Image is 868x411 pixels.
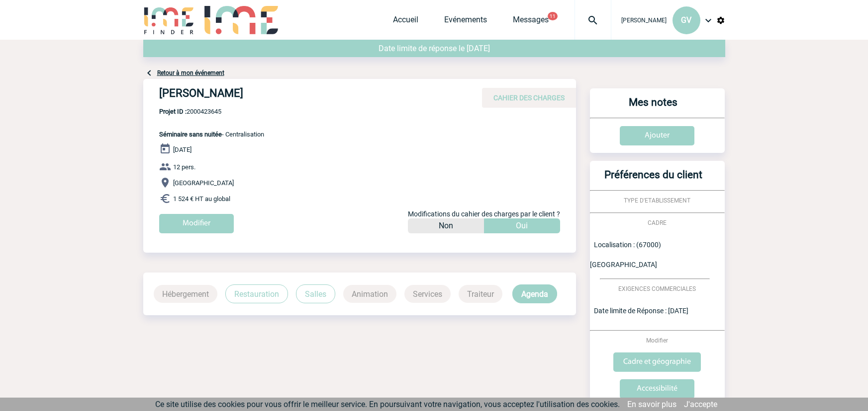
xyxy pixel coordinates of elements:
a: J'accepte [684,400,717,409]
p: Services [404,285,451,303]
p: Oui [516,218,528,233]
a: En savoir plus [627,400,676,409]
span: Localisation : (67000) [GEOGRAPHIC_DATA] [590,241,661,269]
a: Evénements [444,15,487,29]
h3: Mes notes [594,96,713,118]
h4: [PERSON_NAME] [159,87,458,104]
p: Salles [296,284,335,303]
p: Restauration [225,284,288,303]
a: Messages [513,15,549,29]
span: [PERSON_NAME] [621,17,667,24]
span: Modifier [646,337,668,344]
a: Accueil [393,15,418,29]
span: 2000423645 [159,108,264,115]
p: Agenda [512,284,557,303]
input: Cadre et géographie [613,352,701,372]
span: TYPE D'ETABLISSEMENT [624,197,690,204]
span: CADRE [648,219,667,226]
button: 11 [548,12,558,20]
b: Projet ID : [159,108,187,115]
span: - Centralisation [159,131,264,138]
input: Accessibilité [620,379,694,399]
span: [DATE] [173,146,192,153]
a: Retour à mon événement [157,69,224,76]
p: Animation [343,285,396,303]
span: 1 524 € HT au global [173,195,230,203]
span: Date limite de Réponse : [DATE] [594,307,688,315]
span: CAHIER DES CHARGES [493,94,565,102]
p: Traiteur [459,285,502,303]
span: Date limite de réponse le [DATE] [379,44,490,53]
p: Non [439,218,453,233]
img: IME-Finder [143,6,195,34]
span: GV [681,15,691,25]
span: Ce site utilise des cookies pour vous offrir le meilleur service. En poursuivant votre navigation... [155,400,620,409]
span: Modifications du cahier des charges par le client ? [408,210,560,218]
span: 12 pers. [173,163,195,171]
input: Ajouter [620,126,694,145]
input: Modifier [159,214,234,233]
p: Hébergement [154,285,217,303]
span: Séminaire sans nuitée [159,131,222,138]
span: [GEOGRAPHIC_DATA] [173,179,234,187]
span: EXIGENCES COMMERCIALES [618,285,696,292]
h3: Préférences du client [594,169,713,190]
